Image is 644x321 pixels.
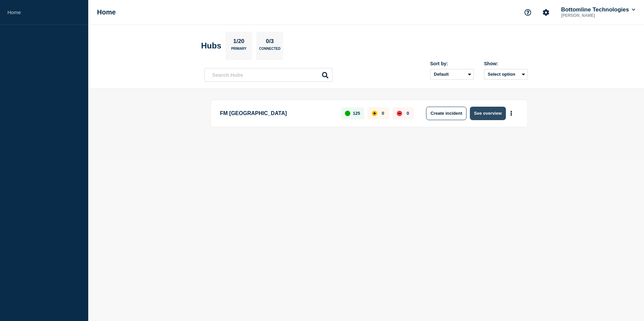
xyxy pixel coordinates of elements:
[259,47,280,54] p: Connected
[382,111,384,116] p: 0
[560,13,630,18] p: [PERSON_NAME]
[560,6,637,13] button: Bottomline Technologies
[220,107,333,120] p: FM [GEOGRAPHIC_DATA]
[397,111,402,116] div: down
[204,68,332,82] input: Search Hubs
[345,111,350,116] div: up
[484,69,528,80] button: Select option
[231,38,247,47] p: 1/20
[372,111,377,116] div: affected
[521,5,535,20] button: Support
[470,107,506,120] button: See overview
[231,47,247,54] p: Primary
[201,41,221,50] h2: Hubs
[539,5,553,20] button: Account settings
[426,107,466,120] button: Create incident
[407,111,409,116] p: 0
[430,69,474,80] select: Sort by
[507,107,516,119] button: More actions
[430,61,474,66] div: Sort by:
[353,111,360,116] p: 125
[97,8,116,16] h1: Home
[263,38,277,47] p: 0/3
[484,61,528,66] div: Show:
